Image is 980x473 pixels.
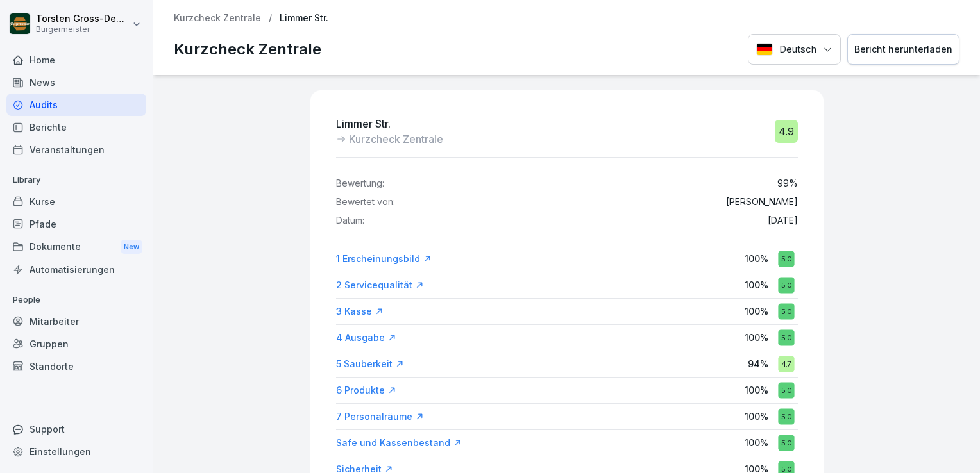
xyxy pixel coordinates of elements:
div: 5.0 [778,277,794,293]
a: 3 Kasse [336,305,384,318]
p: 100 % [745,436,768,449]
p: 94 % [748,357,768,370]
button: Bericht herunterladen [847,34,959,65]
p: 100 % [745,383,768,397]
a: DokumenteNew [6,235,146,259]
div: New [121,240,142,254]
a: News [6,71,146,94]
a: Berichte [6,116,146,138]
p: Limmer Str. [336,116,443,131]
p: Limmer Str. [280,13,328,24]
p: [DATE] [768,215,798,226]
p: 100 % [745,331,768,344]
a: Veranstaltungen [6,138,146,161]
p: People [6,290,146,310]
p: Bewertet von: [336,197,395,208]
div: Bericht herunterladen [854,42,952,56]
a: Automatisierungen [6,258,146,281]
p: Datum: [336,215,364,226]
div: 5.0 [778,303,794,319]
div: 4.9 [775,120,798,143]
a: Standorte [6,355,146,378]
p: 100 % [745,304,768,318]
p: 99 % [777,178,798,189]
a: 7 Personalräume [336,410,424,423]
p: 100 % [745,252,768,265]
div: 5.0 [778,251,794,267]
div: 5.0 [778,435,794,451]
a: Audits [6,94,146,116]
div: 5.0 [778,329,794,345]
div: 5.0 [778,382,794,398]
div: 5.0 [778,408,794,424]
p: Burgermeister [36,25,130,34]
div: 4.7 [778,356,794,372]
a: Kurzcheck Zentrale [174,13,261,24]
a: Safe und Kassenbestand [336,436,462,449]
div: Support [6,418,146,440]
p: Kurzcheck Zentrale [174,38,321,61]
a: Home [6,49,146,71]
a: Kurse [6,190,146,213]
a: 1 Erscheinungsbild [336,253,432,265]
p: 100 % [745,410,768,423]
p: Kurzcheck Zentrale [349,131,443,147]
a: 6 Produkte [336,384,396,397]
p: Bewertung: [336,178,384,189]
a: Gruppen [6,333,146,355]
button: Language [748,34,841,65]
a: Mitarbeiter [6,310,146,333]
p: Torsten Gross-Demtröder [36,13,130,24]
p: 100 % [745,278,768,292]
a: 4 Ausgabe [336,331,396,344]
a: 5 Sauberkeit [336,358,404,370]
a: Pfade [6,213,146,235]
a: 2 Servicequalität [336,279,424,292]
a: Einstellungen [6,440,146,463]
div: Dokumente [6,235,146,259]
p: Deutsch [779,42,816,57]
p: Library [6,170,146,190]
img: Deutsch [756,43,773,56]
p: [PERSON_NAME] [726,197,798,208]
p: / [269,13,272,24]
